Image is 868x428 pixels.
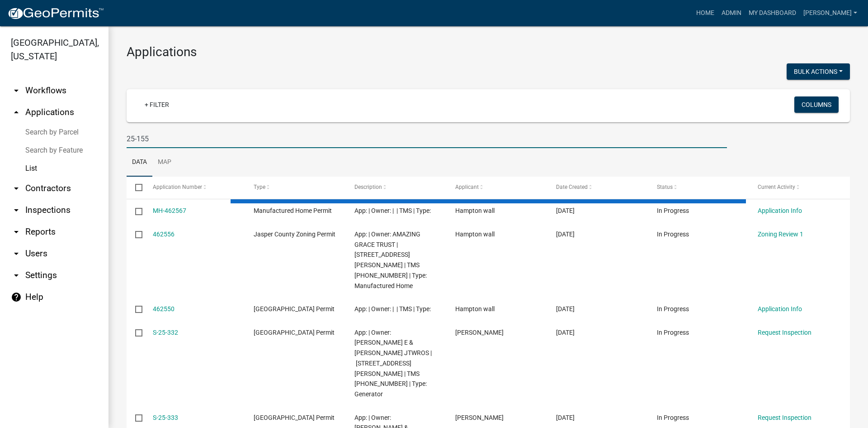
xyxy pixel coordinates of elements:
[11,85,22,96] i: arrow_drop_down
[718,5,745,22] a: Admin
[254,231,335,238] span: Jasper County Zoning Permit
[354,207,431,214] span: App: | Owner: | | TMS | Type:
[657,231,689,238] span: In Progress
[556,207,575,214] span: 08/12/2025
[152,148,177,177] a: Map
[11,248,22,259] i: arrow_drop_down
[657,329,689,336] span: In Progress
[153,305,175,313] a: 462550
[346,177,447,198] datatable-header-cell: Description
[758,305,802,313] a: Application Info
[556,231,575,238] span: 08/12/2025
[455,184,479,190] span: Applicant
[455,329,504,336] span: Bruce K Draper
[153,414,178,421] a: S-25-333
[354,305,431,313] span: App: | Owner: | | TMS | Type:
[657,184,673,190] span: Status
[794,96,839,113] button: Columns
[745,5,800,22] a: My Dashboard
[787,63,850,80] button: Bulk Actions
[455,231,495,238] span: Hampton wall
[11,270,22,281] i: arrow_drop_down
[254,207,332,214] span: Manufactured Home Permit
[11,183,22,194] i: arrow_drop_down
[354,184,382,190] span: Description
[547,177,648,198] datatable-header-cell: Date Created
[800,5,861,22] a: [PERSON_NAME]
[153,184,202,190] span: Application Number
[758,207,802,214] a: Application Info
[11,205,22,216] i: arrow_drop_down
[153,207,186,214] a: MH-462567
[153,231,175,238] a: 462556
[758,231,803,238] a: Zoning Review 1
[127,44,850,60] h3: Applications
[758,414,811,421] a: Request Inspection
[11,226,22,237] i: arrow_drop_down
[137,96,176,113] a: + Filter
[556,414,575,421] span: 08/11/2025
[455,305,495,313] span: Hampton wall
[657,414,689,421] span: In Progress
[127,177,144,198] datatable-header-cell: Select
[254,305,335,313] span: Jasper County Building Permit
[749,177,850,198] datatable-header-cell: Current Activity
[657,207,689,214] span: In Progress
[455,414,504,421] span: Bruce K Draper
[11,107,22,118] i: arrow_drop_up
[127,148,152,177] a: Data
[245,177,345,198] datatable-header-cell: Type
[254,329,335,336] span: Jasper County Building Permit
[648,177,749,198] datatable-header-cell: Status
[254,414,335,421] span: Jasper County Building Permit
[354,329,432,398] span: App: | Owner: WELLS STANLEY E & LINDA C JTWROS | 566 OLD FLEMING RD | TMS 024-00-03-040 | Type: G...
[447,177,547,198] datatable-header-cell: Applicant
[556,184,588,190] span: Date Created
[455,207,495,214] span: Hampton wall
[254,184,265,190] span: Type
[127,130,727,148] input: Search for applications
[11,292,22,303] i: help
[657,305,689,313] span: In Progress
[556,329,575,336] span: 08/11/2025
[556,305,575,313] span: 08/12/2025
[144,177,245,198] datatable-header-cell: Application Number
[354,231,427,289] span: App: | Owner: AMAZING GRACE TRUST | 4876 LOG HALL RD | TMS 060-00-05-003 | Type: Manufactured Home
[693,5,718,22] a: Home
[153,329,178,336] a: S-25-332
[758,184,795,190] span: Current Activity
[758,329,811,336] a: Request Inspection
